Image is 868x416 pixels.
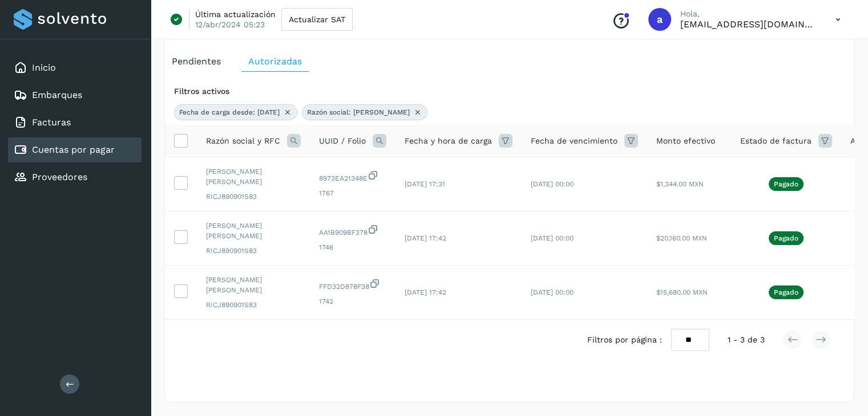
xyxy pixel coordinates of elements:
span: [PERSON_NAME] [PERSON_NAME] [206,166,301,187]
span: [DATE] 17:42 [405,288,446,296]
span: FFD32D878F38 [319,278,386,292]
span: [PERSON_NAME] [PERSON_NAME] [206,221,301,241]
span: 1746 [319,242,386,252]
span: 1742 [319,296,386,307]
span: [DATE] 00:00 [531,288,574,296]
span: 1 - 3 de 3 [728,334,765,346]
span: [DATE] 00:00 [531,180,574,188]
a: Cuentas por pagar [32,144,115,155]
span: 1767 [319,188,386,198]
p: admon@logicen.com.mx [680,19,817,30]
span: Autorizadas [248,56,302,67]
div: Razón social: jorge alex [302,104,427,120]
span: RICJ890901S83 [206,300,301,310]
span: $1,344.00 MXN [656,180,704,188]
p: Última actualización [195,9,276,19]
div: Proveedores [8,165,142,190]
span: Fecha de vencimiento [531,135,617,147]
span: Razón social: [PERSON_NAME] [307,107,410,117]
span: [DATE] 00:00 [531,234,574,242]
a: Embarques [32,89,82,100]
span: AA1B909BF378 [319,224,386,238]
span: 8973EA21348E [319,170,386,183]
span: [DATE] 17:31 [405,180,445,188]
span: Pendientes [172,56,221,67]
button: Actualizar SAT [281,8,353,31]
div: Embarques [8,83,142,108]
p: Hola, [680,9,817,19]
span: RICJ890901S83 [206,191,301,202]
p: Pagado [774,180,798,188]
p: Pagado [774,288,798,296]
span: [DATE] 17:42 [405,234,446,242]
a: Inicio [32,62,56,73]
div: Cuentas por pagar [8,137,142,162]
span: UUID / Folio [319,135,366,147]
div: Filtros activos [174,85,845,97]
span: Estado de factura [740,135,812,147]
span: [PERSON_NAME] [PERSON_NAME] [206,275,301,295]
span: Fecha y hora de carga [405,135,492,147]
a: Facturas [32,117,71,128]
div: Fecha de carga desde: 2025-05-01 [174,104,297,120]
span: Actualizar SAT [289,15,345,23]
span: Razón social y RFC [206,135,280,147]
p: Pagado [774,234,798,242]
span: RICJ890901S83 [206,246,301,256]
span: $20,160.00 MXN [656,234,707,242]
span: $15,680.00 MXN [656,288,708,296]
p: 12/abr/2024 05:23 [195,19,265,30]
span: Filtros por página : [587,334,662,346]
div: Inicio [8,55,142,80]
div: Facturas [8,110,142,135]
span: Fecha de carga desde: [DATE] [179,107,280,117]
span: Monto efectivo [656,135,715,147]
a: Proveedores [32,172,87,182]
